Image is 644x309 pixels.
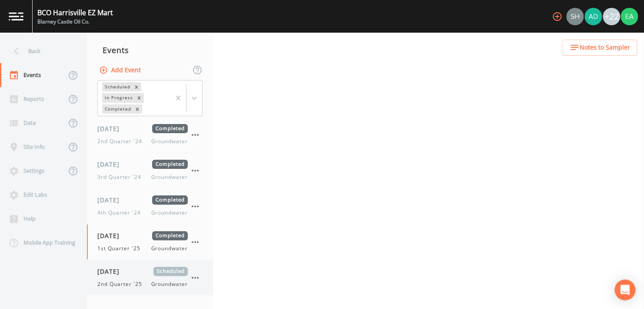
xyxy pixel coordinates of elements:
a: [DATE]Completed4th Quarter '24Groundwater [87,188,213,224]
span: Groundwater [151,280,188,288]
div: +22 [603,8,620,25]
div: Blarney Castle Oil Co. [37,18,113,26]
button: Notes to Sampler [562,40,637,56]
div: In Progress [102,93,134,102]
span: Groundwater [151,173,188,181]
span: Completed [152,195,188,205]
div: Events [87,39,213,61]
img: 726fd29fcef06c5d4d94ec3380ebb1a1 [566,8,584,25]
span: 2nd Quarter '25 [97,280,147,288]
div: Aimee Dumas [584,8,602,25]
div: BCO Harrisville EZ Mart [37,7,113,18]
span: [DATE] [97,160,126,169]
span: [DATE] [97,195,126,205]
a: [DATE]Completed3rd Quarter '24Groundwater [87,153,213,188]
span: [DATE] [97,267,126,276]
div: Completed [102,104,133,114]
span: Notes to Sampler [580,42,630,53]
span: 3rd Quarter '24 [97,173,146,181]
div: Remove Completed [133,104,142,114]
button: Add Event [97,62,144,78]
span: 1st Quarter '25 [97,245,145,252]
span: 2nd Quarter '24 [97,138,147,145]
span: Groundwater [151,245,188,252]
img: logo [9,12,23,20]
img: 8f8bb747c3a2dcae4368f6375098707e [621,8,638,25]
span: Completed [152,160,188,169]
span: Completed [152,124,188,133]
a: [DATE]Scheduled2nd Quarter '25Groundwater [87,260,213,296]
img: 0c990c1840edeb35a1cda5a7759fdb3c [584,8,602,25]
a: [DATE]Completed1st Quarter '25Groundwater [87,224,213,260]
span: [DATE] [97,231,126,240]
div: Remove In Progress [134,93,144,102]
span: [DATE] [97,124,126,133]
div: shaynee@enviro-britesolutions.com [566,8,584,25]
span: Completed [152,231,188,240]
a: [DATE]Completed2nd Quarter '24Groundwater [87,117,213,153]
div: Scheduled [102,82,132,91]
div: Open Intercom Messenger [614,279,635,300]
span: Groundwater [151,138,188,145]
span: Scheduled [153,267,188,276]
span: Groundwater [151,209,188,217]
div: Remove Scheduled [132,82,141,91]
span: 4th Quarter '24 [97,209,146,217]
